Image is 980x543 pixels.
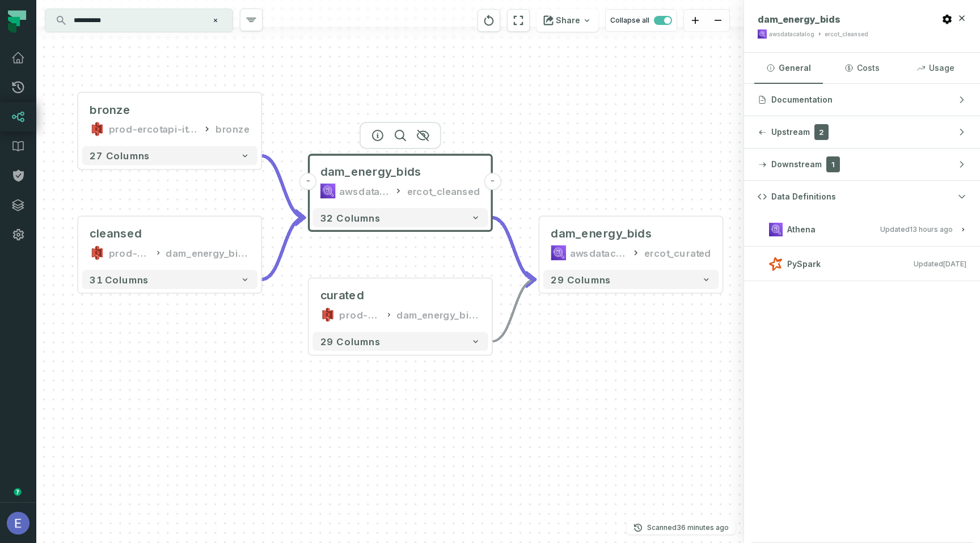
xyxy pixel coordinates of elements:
button: - [484,173,501,190]
button: General [754,53,823,83]
span: dam_energy_bids [320,164,421,180]
button: Costs [827,53,896,83]
div: prod-ercotapi-it-bhl-public-cleansed/ercot [109,245,151,261]
div: dam_energy_bids [551,226,652,241]
button: Data Definitions [744,181,980,213]
span: Downstream [771,159,822,170]
g: Edge from 858e2504de788c5a864efc6609588bda to cbb3c9644db4e333542f1221db8b8af1 [261,156,305,218]
button: Usage [901,53,970,83]
div: awsdatacatalog [570,245,627,261]
button: Collapse all [605,9,677,32]
span: 32 columns [320,212,381,223]
div: cleansed [90,226,142,241]
span: 29 columns [320,336,381,347]
span: dam_energy_bids [758,14,840,25]
div: awsdatacatalog [339,183,390,198]
g: Edge from cbb3c9644db4e333542f1221db8b8af1 to 33d54a6f4a265fa82b54f18e7334bd7d [492,218,535,279]
span: PySpark [787,258,821,270]
p: Scanned [647,522,729,533]
div: bronze [90,103,130,118]
div: prod-ercotapi-it-bhl-public-curated/ercot [339,307,381,323]
div: ercot_curated [644,245,711,261]
div: dam_energy_bids [396,307,480,323]
span: Updated [880,225,953,234]
div: curated [320,288,364,303]
span: 31 columns [90,274,149,285]
div: dam_energy_bids [166,245,250,261]
div: ercot_cleansed [825,30,868,39]
span: 27 columns [90,150,150,162]
div: prod-ercotapi-it-bhl-public-raw/ercot/dam_energy_bids [109,121,198,137]
span: 29 columns [551,274,611,285]
button: AthenaUpdated[DATE] 1:02:44 AM [758,222,966,237]
span: Athena [787,224,816,235]
relative-time: Sep 14, 2025, 1:02 AM GMT+3 [910,225,953,234]
button: Upstream2 [744,116,980,148]
span: 1 [826,156,840,172]
div: awsdatacatalog [769,30,814,39]
button: Clear search query [210,15,221,26]
button: zoom out [707,10,729,32]
relative-time: Sep 12, 2025, 9:41 PM GMT+3 [943,260,966,268]
div: bronze [216,121,250,137]
span: Data Definitions [771,191,836,202]
g: Edge from 7b2584850afb10dbf6e82465702d5f1f to 33d54a6f4a265fa82b54f18e7334bd7d [492,279,535,341]
div: ercot_cleansed [407,183,480,198]
button: Share [537,9,598,32]
button: Scanned[DATE] 2:01:34 PM [627,521,736,534]
span: Upstream [771,126,810,138]
span: Updated [914,260,966,268]
span: 2 [814,124,829,140]
div: Tooltip anchor [12,487,23,497]
g: Edge from 24e93db5d7ce280c3c52c98574348511 to cbb3c9644db4e333542f1221db8b8af1 [261,218,305,279]
button: zoom in [684,10,707,32]
span: Documentation [771,94,833,105]
button: - [299,173,316,190]
button: Downstream1 [744,149,980,180]
button: Documentation [744,84,980,116]
img: avatar of Elisheva Lapid [7,512,29,534]
relative-time: Sep 14, 2025, 2:01 PM GMT+3 [677,523,729,532]
button: PySparkUpdated[DATE] 9:41:23 PM [758,256,966,271]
